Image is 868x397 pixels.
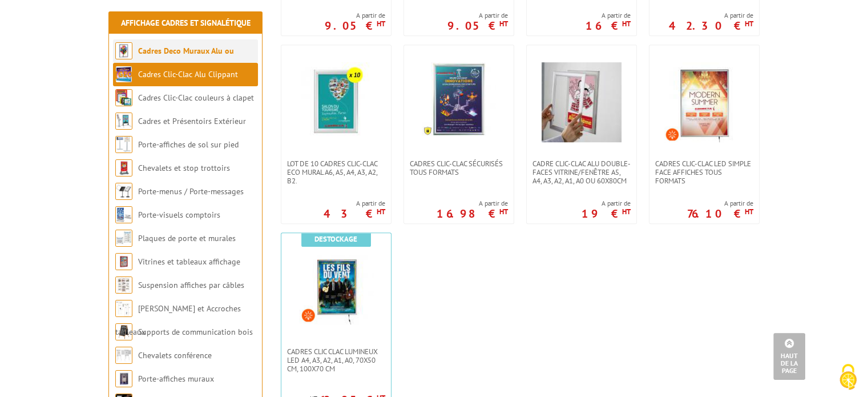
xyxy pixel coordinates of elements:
[138,327,253,337] a: Supports de communication bois
[542,62,621,142] img: Cadre clic-clac alu double-faces Vitrine/fenêtre A5, A4, A3, A2, A1, A0 ou 60x80cm
[281,347,391,373] a: Cadres Clic Clac lumineux LED A4, A3, A2, A1, A0, 70x50 cm, 100x70 cm
[586,22,631,29] p: 16 €
[138,233,236,243] a: Plaques de porte et murales
[281,159,391,185] a: Lot de 10 cadres Clic-Clac Eco mural A6, A5, A4, A3, A2, B2.
[687,199,753,208] span: A partir de
[138,93,254,103] a: Cadres Clic-Clac couleurs à clapet
[582,210,631,217] p: 19 €
[404,159,514,177] a: Cadres Clic-Clac Sécurisés Tous formats
[115,347,132,364] img: Chevalets conférence
[287,347,385,373] span: Cadres Clic Clac lumineux LED A4, A3, A2, A1, A0, 70x50 cm, 100x70 cm
[115,303,241,337] a: [PERSON_NAME] et Accroches tableaux
[115,42,132,59] img: Cadres Deco Muraux Alu ou Bois
[745,19,753,29] sup: HT
[115,159,132,177] img: Chevalets et stop trottoirs
[649,159,759,185] a: Cadres Clic-Clac LED simple face affiches tous formats
[138,116,246,126] a: Cadres et Présentoirs Extérieur
[296,62,376,142] img: Lot de 10 cadres Clic-Clac Eco mural A6, A5, A4, A3, A2, B2.
[447,11,508,20] span: A partir de
[377,207,385,216] sup: HT
[115,230,132,247] img: Plaques de porte et murales
[325,11,385,20] span: A partir de
[115,46,234,79] a: Cadres Deco Muraux Alu ou [GEOGRAPHIC_DATA]
[437,210,508,217] p: 16.98 €
[115,136,132,153] img: Porte-affiches de sol sur pied
[138,256,240,267] a: Vitrines et tableaux affichage
[325,22,385,29] p: 9.05 €
[324,199,385,208] span: A partir de
[138,139,239,150] a: Porte-affiches de sol sur pied
[828,358,868,397] button: Cookies (fenêtre modale)
[115,183,132,200] img: Porte-menus / Porte-messages
[115,89,132,106] img: Cadres Clic-Clac couleurs à clapet
[447,22,508,29] p: 9.05 €
[138,280,244,290] a: Suspension affiches par câbles
[115,253,132,270] img: Vitrines et tableaux affichage
[115,113,132,130] img: Cadres et Présentoirs Extérieur
[669,22,753,29] p: 42.30 €
[138,374,214,384] a: Porte-affiches muraux
[377,19,385,29] sup: HT
[410,159,508,177] span: Cadres Clic-Clac Sécurisés Tous formats
[532,159,631,185] span: Cadre clic-clac alu double-faces Vitrine/fenêtre A5, A4, A3, A2, A1, A0 ou 60x80cm
[324,210,385,217] p: 43 €
[299,250,373,324] img: Cadres Clic Clac lumineux LED A4, A3, A2, A1, A0, 70x50 cm, 100x70 cm
[687,210,753,217] p: 76.10 €
[773,333,805,380] a: Haut de la page
[582,199,631,208] span: A partir de
[138,69,238,79] a: Cadres Clic-Clac Alu Clippant
[527,159,636,185] a: Cadre clic-clac alu double-faces Vitrine/fenêtre A5, A4, A3, A2, A1, A0 ou 60x80cm
[314,234,357,244] b: Destockage
[115,370,132,387] img: Porte-affiches muraux
[138,163,230,173] a: Chevalets et stop trottoirs
[499,207,508,216] sup: HT
[664,62,744,142] img: Cadres Clic-Clac LED simple face affiches tous formats
[499,19,508,29] sup: HT
[115,300,132,317] img: Cimaises et Accroches tableaux
[586,11,631,20] span: A partir de
[622,207,631,216] sup: HT
[115,276,132,294] img: Suspension affiches par câbles
[622,19,631,29] sup: HT
[138,350,212,360] a: Chevalets conférence
[437,199,508,208] span: A partir de
[655,159,753,185] span: Cadres Clic-Clac LED simple face affiches tous formats
[669,11,753,20] span: A partir de
[115,206,132,223] img: Porte-visuels comptoirs
[287,159,385,185] span: Lot de 10 cadres Clic-Clac Eco mural A6, A5, A4, A3, A2, B2.
[138,186,244,197] a: Porte-menus / Porte-messages
[834,363,862,391] img: Cookies (fenêtre modale)
[121,18,251,28] a: Affichage Cadres et Signalétique
[422,62,496,137] img: Cadres Clic-Clac Sécurisés Tous formats
[745,207,753,216] sup: HT
[138,210,220,220] a: Porte-visuels comptoirs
